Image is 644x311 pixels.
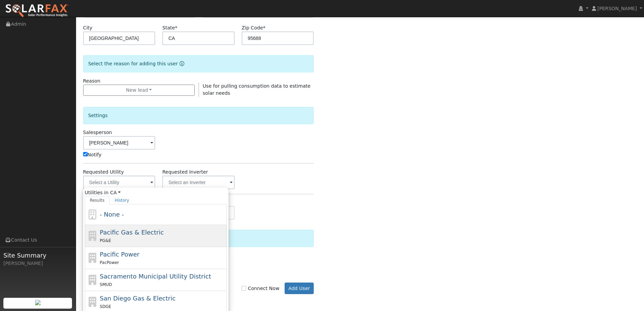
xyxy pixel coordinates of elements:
[3,251,72,260] span: Site Summary
[83,176,156,189] input: Select a Utility
[83,169,124,176] label: Requested Utility
[263,25,265,30] span: Required
[85,196,110,204] a: Results
[175,25,177,30] span: Required
[241,285,279,292] label: Connect Now
[83,24,93,31] label: City
[100,295,175,302] span: San Diego Gas & Electric
[83,129,112,136] label: Salesperson
[100,282,112,287] span: SMUD
[285,283,314,294] button: Add User
[5,4,69,18] img: SolarFax
[85,189,227,196] span: Utilities in
[110,189,121,196] a: CA
[83,77,100,85] label: Reason
[83,85,195,96] button: New lead
[83,107,314,124] div: Settings
[100,273,211,280] span: Sacramento Municipal Utility District
[162,169,208,176] label: Requested Inverter
[162,24,177,31] label: State
[110,196,134,204] a: History
[597,6,637,11] span: [PERSON_NAME]
[242,24,265,31] label: Zip Code
[100,260,119,265] span: PacPower
[35,300,41,305] img: retrieve
[100,229,164,236] span: Pacific Gas & Electric
[162,176,235,189] input: Select an Inverter
[100,304,111,309] span: SDGE
[100,251,139,258] span: Pacific Power
[3,260,72,267] div: [PERSON_NAME]
[83,136,156,150] input: Select a User
[203,83,311,96] span: Use for pulling consumption data to estimate solar needs
[100,211,124,218] span: - None -
[100,238,111,243] span: PG&E
[83,151,102,158] label: Notify
[83,152,88,156] input: Notify
[241,286,246,291] input: Connect Now
[83,55,314,72] div: Select the reason for adding this user
[178,61,184,66] a: Reason for new user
